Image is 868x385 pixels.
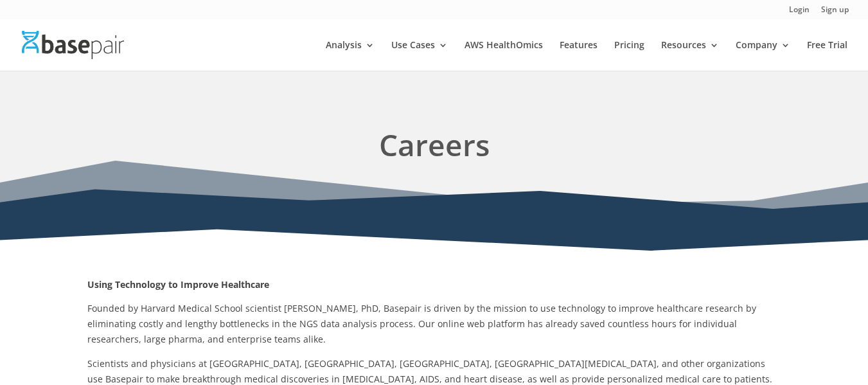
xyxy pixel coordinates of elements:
[807,40,847,71] a: Free Trial
[614,40,644,71] a: Pricing
[87,357,772,385] span: Scientists and physicians at [GEOGRAPHIC_DATA], [GEOGRAPHIC_DATA], [GEOGRAPHIC_DATA], [GEOGRAPHIC...
[560,40,598,71] a: Features
[465,40,543,71] a: AWS HealthOmics
[87,302,756,345] span: Founded by Harvard Medical School scientist [PERSON_NAME], PhD, Basepair is driven by the mission...
[326,40,375,71] a: Analysis
[87,278,269,291] strong: Using Technology to Improve Healthcare
[821,6,849,19] a: Sign up
[391,40,448,71] a: Use Cases
[87,123,781,173] h1: Careers
[789,6,810,19] a: Login
[661,40,719,71] a: Resources
[22,31,124,58] img: Basepair
[736,40,790,71] a: Company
